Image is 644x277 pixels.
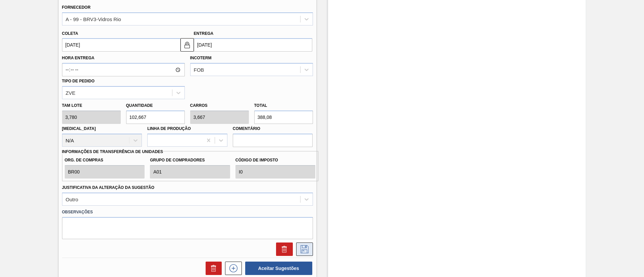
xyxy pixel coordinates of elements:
label: Incoterm [190,56,212,60]
label: [MEDICAL_DATA] [62,126,96,131]
div: Aceitar Sugestões [242,261,313,276]
label: Carros [190,103,208,108]
label: Observações [62,207,313,217]
div: A - 99 - BRV3-Vidros Rio [66,16,121,22]
label: Total [254,103,267,108]
label: Fornecedor [62,5,91,10]
div: FOB [194,67,204,73]
div: Excluir Sugestão [273,243,293,256]
label: Hora Entrega [62,53,185,63]
div: ZVE [66,90,75,95]
button: Aceitar Sugestões [245,262,312,275]
div: Nova sugestão [222,262,242,275]
label: Comentário [233,124,313,134]
input: dd/mm/yyyy [62,38,180,52]
div: Salvar Sugestão [293,243,313,256]
input: dd/mm/yyyy [194,38,312,52]
div: Outro [66,196,78,202]
label: Quantidade [126,103,153,108]
label: Coleta [62,31,78,36]
button: locked [180,38,194,52]
label: Informações de Transferência de Unidades [62,149,163,154]
label: Tam lote [62,101,121,111]
label: Linha de Produção [147,126,191,131]
label: Org. de Compras [65,155,145,165]
div: Excluir Sugestões [202,262,222,275]
label: Tipo de pedido [62,79,95,83]
label: Grupo de Compradores [150,155,230,165]
label: Código de Imposto [235,155,316,165]
label: Justificativa da Alteração da Sugestão [62,185,155,190]
img: locked [183,41,191,49]
label: Entrega [194,31,214,36]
